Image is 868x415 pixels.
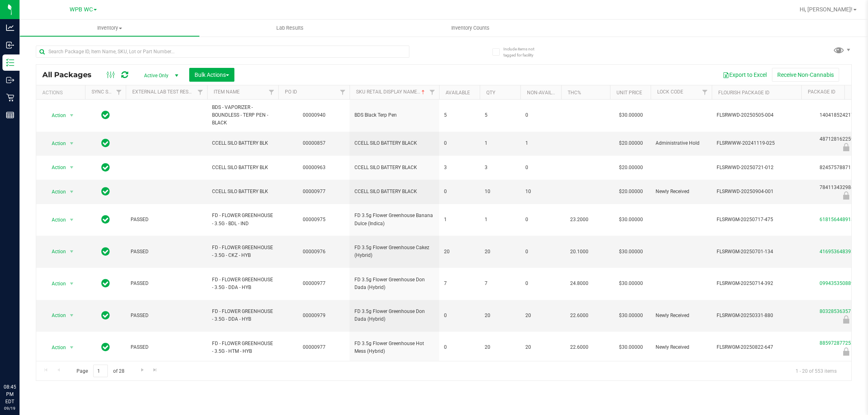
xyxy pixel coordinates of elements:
[303,344,326,350] a: 00000977
[67,246,77,257] span: select
[566,341,593,353] span: 22.6000
[485,111,516,119] span: 5
[44,110,66,121] span: Action
[525,188,556,196] span: 10
[132,89,196,95] a: External Lab Test Result
[657,89,683,95] a: Lock Code
[354,244,434,259] span: FD 3.5g Flower Greenhouse Cakez (Hybrid)
[42,90,82,96] div: Actions
[789,365,843,377] span: 1 - 20 of 553 items
[717,188,796,196] span: FLSRWWD-20250904-001
[131,280,202,287] span: PASSED
[820,249,865,254] a: 4169536483933494
[6,111,14,119] inline-svg: Reports
[717,312,796,319] span: FLSRWGM-20250331-880
[131,343,202,351] span: PASSED
[354,164,434,172] span: CCELL SILO BATTERY BLACK
[303,165,326,170] a: 00000963
[615,186,647,198] span: $20.00000
[525,312,556,319] span: 20
[440,24,501,32] span: Inventory Counts
[336,85,350,99] a: Filter
[285,89,297,95] a: PO ID
[101,162,110,173] span: In Sync
[717,216,796,224] span: FLSRWGM-20250717-475
[67,138,77,149] span: select
[485,343,516,351] span: 20
[212,276,273,291] span: FD - FLOWER GREENHOUSE - 3.5G - DDA - HYB
[149,365,161,376] a: Go to the last page
[354,276,434,291] span: FD 3.5g Flower Greenhouse Don Dada (Hybrid)
[67,162,77,173] span: select
[212,139,273,147] span: CCELL SILO BATTERY BLK
[36,46,409,58] input: Search Package ID, Item Name, SKU, Lot or Part Number...
[67,214,77,226] span: select
[303,140,326,146] a: 00000857
[446,90,470,96] a: Available
[525,280,556,287] span: 0
[615,310,647,322] span: $30.00000
[615,214,647,226] span: $30.00000
[6,24,14,32] inline-svg: Analytics
[303,280,326,286] a: 00000977
[70,365,131,377] span: Page of 28
[615,246,647,258] span: $30.00000
[617,90,642,96] a: Unit Price
[615,162,647,174] span: $20.00000
[195,72,229,78] span: Bulk Actions
[525,164,556,172] span: 0
[44,342,66,353] span: Action
[189,68,234,82] button: Bulk Actions
[426,85,439,99] a: Filter
[354,139,434,147] span: CCELL SILO BATTERY BLACK
[303,249,326,254] a: 00000976
[820,340,865,346] a: 8859728772532970
[444,188,475,196] span: 0
[820,309,865,314] a: 8032853635719494
[44,214,66,226] span: Action
[485,164,516,172] span: 3
[566,278,593,289] span: 24.8000
[112,85,126,99] a: Filter
[354,111,434,119] span: BDS Black Terp Pen
[303,189,326,194] a: 00000977
[820,217,865,222] a: 6181564489186204
[212,212,273,227] span: FD - FLOWER GREENHOUSE - 3.5G - BDL - IND
[503,46,544,58] span: Include items not tagged for facility
[303,112,326,118] a: 00000940
[444,343,475,351] span: 0
[67,310,77,321] span: select
[101,310,110,321] span: In Sync
[444,280,475,287] span: 7
[444,312,475,319] span: 0
[444,248,475,256] span: 20
[656,188,707,196] span: Newly Received
[6,76,14,84] inline-svg: Outbound
[808,89,835,95] a: Package ID
[303,217,326,222] a: 00000975
[44,186,66,198] span: Action
[485,139,516,147] span: 1
[444,216,475,224] span: 1
[212,308,273,323] span: FD - FLOWER GREENHOUSE - 3.5G - DDA - HYB
[101,109,110,121] span: In Sync
[354,340,434,355] span: FD 3.5g Flower Greenhouse Hot Mess (Hybrid)
[6,59,14,67] inline-svg: Inventory
[101,214,110,225] span: In Sync
[568,90,581,96] a: THC%
[212,244,273,259] span: FD - FLOWER GREENHOUSE - 3.5G - CKZ - HYB
[717,280,796,287] span: FLSRWGM-20250714-392
[717,68,772,82] button: Export to Excel
[525,216,556,224] span: 0
[698,85,712,99] a: Filter
[131,216,202,224] span: PASSED
[485,216,516,224] span: 1
[615,341,647,353] span: $30.00000
[44,162,66,173] span: Action
[194,85,207,99] a: Filter
[4,383,16,405] p: 08:45 PM EDT
[101,246,110,257] span: In Sync
[212,340,273,355] span: FD - FLOWER GREENHOUSE - 3.5G - HTM - HYB
[200,20,380,37] a: Lab Results
[44,138,66,149] span: Action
